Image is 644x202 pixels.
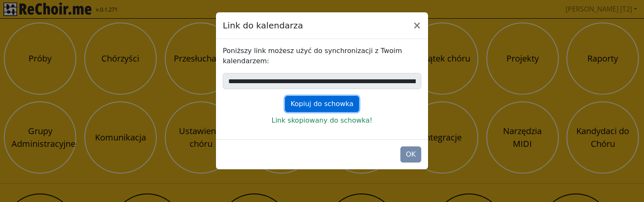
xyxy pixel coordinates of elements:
button: OK [400,146,421,163]
p: Poniższy link możesz użyć do synchronizacji z Twoim kalendarzem: [223,46,421,66]
h5: Link do kalendarza [223,19,303,32]
p: Link skopiowany do schowka! [223,115,421,126]
button: Close [406,14,428,37]
button: Kopiuj do schowka [285,96,359,112]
